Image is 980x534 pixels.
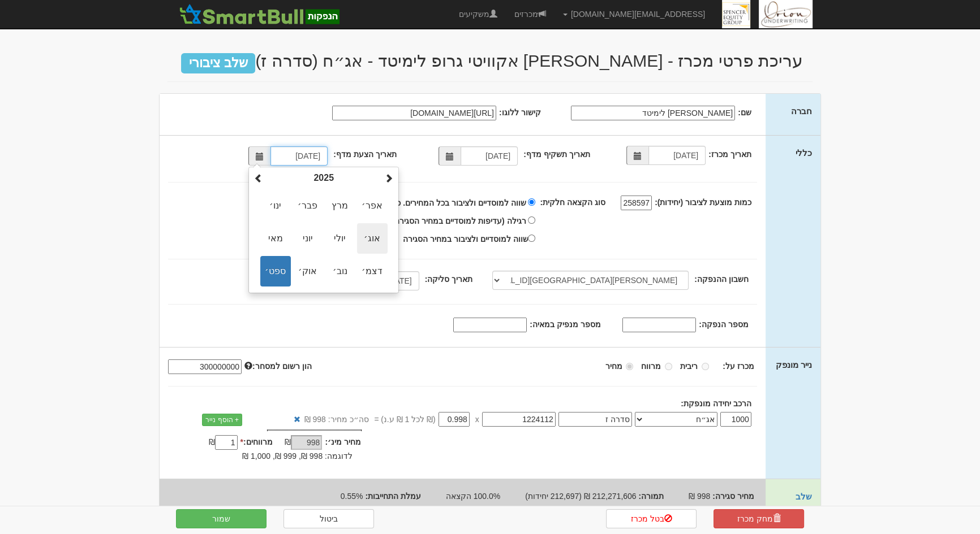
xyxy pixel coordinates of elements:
[558,412,632,427] input: שם הסדרה
[176,3,342,25] img: SmartBull Logo
[244,361,311,372] label: הון רשום למסחר:
[403,198,526,207] span: שווה למוסדיים ולציבור בכל המחירים.
[528,235,535,242] input: שווה למוסדיים ולציבור במחיר הסגירה
[796,147,812,159] label: כללי
[689,492,710,501] span: 998 ₪
[680,362,698,371] strong: ריבית
[333,149,396,160] label: תאריך הצעת מדף:
[167,51,813,70] h2: עריכת פרטי מכרז - [PERSON_NAME] אקוויטי גרופ לימיטד - אג״ח (סדרה ז)
[694,273,749,285] label: חשבון ההנפקה:
[357,256,388,286] span: דצמ׳
[708,149,751,160] label: תאריך מכרז:
[304,414,369,425] span: סה״כ מחיר: 998 ₪
[540,197,605,208] label: סוג הקצאה חלקית:
[273,436,325,450] div: ₪
[523,149,590,160] label: תאריך תשקיף מדף:
[188,436,240,450] div: ₪
[606,509,697,528] a: בטל מכרז
[738,107,751,118] label: שם:
[240,436,273,448] label: מרווחים:
[357,223,388,254] span: אוג׳
[325,436,361,448] label: מחיר מינ׳:
[439,412,470,427] input: מחיר
[528,216,535,224] input: רגילה (עדיפות למוסדיים במחיר הסגירה)
[641,362,661,371] strong: מרווח
[379,414,436,425] span: (₪ לכל 1 ₪ ע.נ)
[392,216,526,225] span: רגילה (עדיפות למוסדיים במחיר הסגירה)
[293,256,323,286] span: אוק׳
[293,223,323,254] span: יוני
[655,197,751,208] label: כמות מוצעת לציבור (יחידות):
[792,492,812,513] a: שלב מוסדי
[260,256,291,286] span: ספט׳
[528,198,535,206] input: שווה למוסדיים ולציבור בכל המחירים. כמות מונפקת מקסימלית (יחידות):
[293,190,323,221] span: פבר׳
[475,414,479,425] span: x
[365,490,421,502] label: עמלת התחייבות:
[712,490,754,502] label: מחיר סגירה:
[266,170,381,186] th: 2025
[776,359,812,371] label: נייר מונפק
[325,256,355,286] span: נוב׳
[260,223,291,254] span: מאי
[720,412,751,427] input: כמות
[242,451,353,461] span: לדוגמה: 998 ₪, 999 ₪, 1,000 ₪
[446,492,500,501] span: 100.0% הקצאה
[525,492,636,501] span: 212,271,606 ₪ (212,697 יחידות)
[325,190,355,221] span: מרץ
[176,509,267,528] button: שמור
[357,190,388,221] span: אפר׳
[713,509,804,528] a: מחק מכרז
[665,363,672,370] input: מרווח
[374,414,379,425] span: =
[341,492,363,501] span: 0.55%
[482,412,556,427] input: מספר נייר
[530,319,600,330] label: מספר מנפיק במאיה:
[605,362,622,371] strong: מחיר
[425,273,473,285] label: תאריך סליקה:
[181,53,255,73] span: שלב ציבורי
[202,414,242,426] a: + הוסף נייר
[325,223,355,254] span: יולי
[499,107,541,118] label: קישור ללוגו:
[260,190,291,221] span: ינו׳
[681,399,751,408] strong: הרכב יחידה מונפקת:
[283,509,374,528] a: ביטול
[638,490,664,502] label: תמורה:
[723,362,754,371] strong: מכרז על:
[702,363,709,370] input: ריבית
[626,363,633,370] input: מחיר
[791,105,812,117] label: חברה
[699,319,749,330] label: מספר הנפקה:
[403,235,528,244] span: שווה למוסדיים ולציבור במחיר הסגירה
